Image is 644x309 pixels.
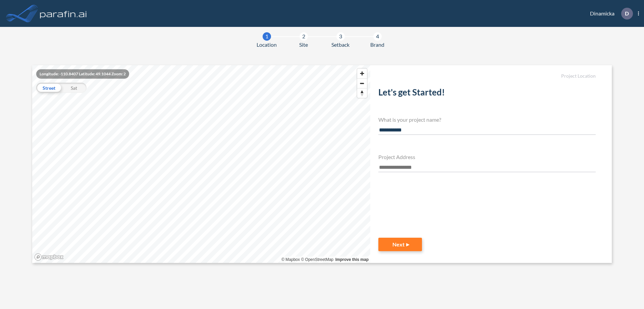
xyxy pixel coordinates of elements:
div: Sat [61,83,87,93]
button: Zoom in [357,69,367,78]
a: Mapbox [281,257,300,262]
p: D [625,10,629,16]
div: Street [36,83,61,93]
h4: What is your project name? [378,116,596,123]
h4: Project Address [378,154,596,160]
a: Mapbox homepage [34,253,64,261]
button: Next [378,238,422,251]
h2: Let's get Started! [378,87,596,100]
a: Improve this map [335,257,369,262]
canvas: Map [32,65,370,263]
div: 2 [300,32,308,41]
span: Location [257,41,277,49]
h5: Project Location [378,73,596,79]
button: Reset bearing to north [357,88,367,98]
button: Zoom out [357,78,367,88]
span: Setback [331,41,350,49]
span: Site [299,41,308,49]
div: Longitude: -110.8407 Latitude: 49.1044 Zoom: 2 [36,69,129,79]
div: Dinamicka [580,8,639,20]
span: Brand [370,41,384,49]
div: 3 [336,32,345,41]
div: 1 [263,32,271,41]
div: 4 [373,32,382,41]
a: OpenStreetMap [301,257,333,262]
img: logo [39,7,88,20]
